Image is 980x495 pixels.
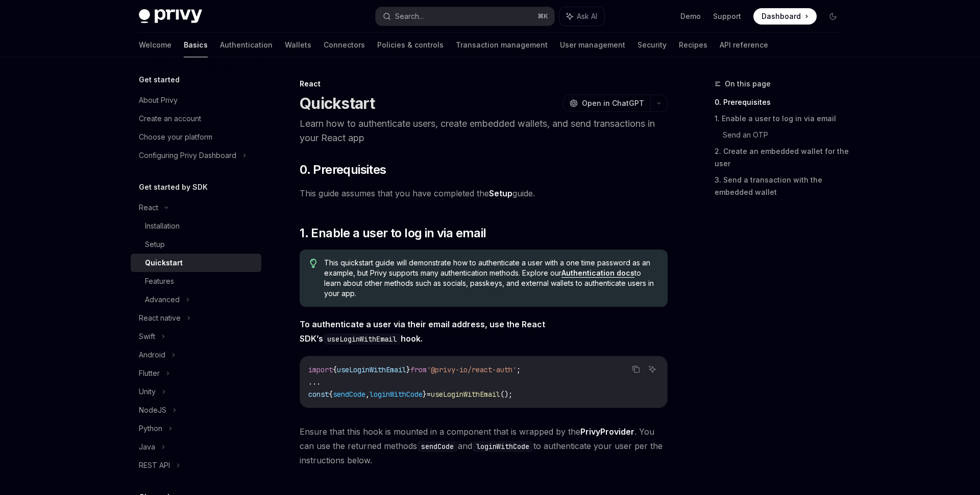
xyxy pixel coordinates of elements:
[139,112,201,125] div: Create an account
[427,365,517,374] span: '@privy-io/react-auth'
[300,94,375,112] h1: Quickstart
[139,404,166,416] div: NodeJS
[139,367,160,379] div: Flutter
[300,225,486,241] span: 1. Enable a user to log in via email
[423,390,427,399] span: }
[646,363,659,376] button: Ask AI
[377,33,444,57] a: Policies & controls
[300,319,545,344] strong: To authenticate a user via their email address, use the React SDK’s hook.
[139,33,171,57] a: Welcome
[139,181,208,193] h5: Get started by SDK
[300,186,668,200] span: This guide assumes that you have completed the guide.
[300,79,668,89] div: React
[638,33,667,57] a: Security
[333,390,365,399] span: sendCode
[329,390,333,399] span: {
[580,426,634,437] a: PrivyProvider
[131,254,261,272] a: Quickstart
[220,33,273,57] a: Authentication
[308,365,333,374] span: import
[131,272,261,290] a: Features
[680,11,701,21] a: Demo
[472,441,533,452] code: loginWithCode
[410,365,427,374] span: from
[145,294,180,306] div: Advanced
[629,363,643,376] button: Copy the contents from the code block
[145,220,180,232] div: Installation
[563,95,650,112] button: Open in ChatGPT
[323,333,401,345] code: useLoginWithEmail
[285,33,311,57] a: Wallets
[308,390,329,399] span: const
[139,94,178,106] div: About Privy
[131,235,261,254] a: Setup
[131,109,261,128] a: Create an account
[139,9,202,24] img: dark logo
[537,12,548,20] span: ⌘ K
[762,11,801,21] span: Dashboard
[825,8,841,25] button: Toggle dark mode
[577,11,597,21] span: Ask AI
[417,441,458,452] code: sendCode
[300,117,668,145] p: Learn how to authenticate users, create embedded wallets, and send transactions in your React app
[715,143,849,172] a: 2. Create an embedded wallet for the user
[376,7,554,26] button: Search...⌘K
[324,33,365,57] a: Connectors
[715,110,849,127] a: 1. Enable a user to log in via email
[431,390,500,399] span: useLoginWithEmail
[139,330,155,343] div: Swift
[324,258,657,299] span: This quickstart guide will demonstrate how to authenticate a user with a one time password as an ...
[582,98,644,108] span: Open in ChatGPT
[139,349,165,361] div: Android
[715,172,849,200] a: 3. Send a transaction with the embedded wallet
[395,10,424,22] div: Search...
[131,91,261,109] a: About Privy
[406,365,410,374] span: }
[723,127,849,143] a: Send an OTP
[679,33,707,57] a: Recipes
[560,33,625,57] a: User management
[300,424,668,467] span: Ensure that this hook is mounted in a component that is wrapped by the . You can use the returned...
[308,377,321,387] span: ...
[139,74,180,86] h5: Get started
[720,33,768,57] a: API reference
[500,390,512,399] span: ();
[489,188,512,199] a: Setup
[145,275,174,287] div: Features
[139,201,158,214] div: React
[333,365,337,374] span: {
[427,390,431,399] span: =
[139,149,236,162] div: Configuring Privy Dashboard
[365,390,370,399] span: ,
[337,365,406,374] span: useLoginWithEmail
[139,386,156,398] div: Unity
[561,268,634,278] a: Authentication docs
[139,422,162,435] div: Python
[139,459,170,471] div: REST API
[310,259,317,268] svg: Tip
[370,390,423,399] span: loginWithCode
[145,257,183,269] div: Quickstart
[139,441,155,453] div: Java
[456,33,548,57] a: Transaction management
[131,217,261,235] a: Installation
[139,312,181,324] div: React native
[715,94,849,110] a: 0. Prerequisites
[753,8,817,25] a: Dashboard
[145,238,165,251] div: Setup
[300,162,386,178] span: 0. Prerequisites
[139,131,212,143] div: Choose your platform
[184,33,208,57] a: Basics
[131,128,261,146] a: Choose your platform
[559,7,604,26] button: Ask AI
[725,78,771,90] span: On this page
[713,11,741,21] a: Support
[517,365,521,374] span: ;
